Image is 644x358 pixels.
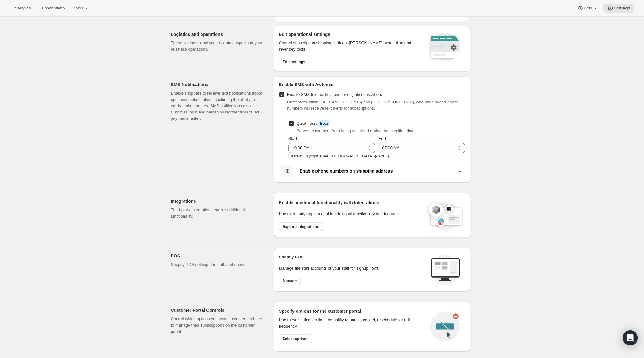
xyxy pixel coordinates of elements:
div: Open Intercom Messenger [623,330,638,345]
h2: Integrations [171,198,264,204]
button: Analytics [10,4,34,13]
button: Settings [603,4,634,13]
span: Enable SMS text notifications for eligible subscribers [287,92,382,97]
span: Tools [73,6,83,11]
button: Tools [70,4,93,13]
h2: SMS Notifications [171,81,264,88]
p: Eastern Daylight Time ([GEOGRAPHIC_DATA]) ( -04 : 00 ) [288,153,465,159]
p: Use third party apps to enable additional functionality and features. [279,211,422,217]
span: Manage [283,278,297,284]
p: Control which options you want customers to have to manage their subscriptions on the customer po... [171,316,264,335]
button: Enable phone numbers on shipping address [279,164,465,178]
span: Select options [283,336,308,341]
span: Prevent customers from being disturbed during the specified times. [297,129,418,133]
span: Beta [320,121,328,126]
b: Enable phone numbers on shipping address [300,168,393,173]
button: Subscriptions [36,4,68,13]
p: Manage the staff accounts of your staff for signup flows [279,265,425,272]
h2: Edit operational settings [279,31,420,37]
span: Subscriptions [39,6,65,11]
button: Explore integrations [279,222,323,231]
span: End [379,136,386,141]
h2: POS [171,253,264,259]
h2: Logistics and operations [171,31,264,37]
p: Third party integrations enable additional functionality. [171,207,264,219]
span: Quiet hours [297,121,330,126]
span: Customers within [GEOGRAPHIC_DATA] and [GEOGRAPHIC_DATA], who have added phone numbers will recei... [287,100,459,111]
button: Help [573,4,602,13]
button: Select options [279,334,312,343]
p: Shopify POS settings for staff attributions [171,262,264,268]
span: Explore integrations [283,224,319,229]
span: Edit settings [283,59,305,64]
h2: Shopify POS [279,254,425,260]
p: These settings allow you to control aspects of your business operations. [171,40,264,52]
span: Analytics [14,6,31,11]
h2: Specify options for the customer portal [279,308,425,314]
h2: Customer Portal Controls [171,307,264,313]
span: Help [584,6,592,11]
span: Settings [613,6,630,11]
button: Edit settings [279,58,309,66]
p: Control subscription shipping settings, [PERSON_NAME] scheduling and inventory tools. [279,40,420,52]
h2: Enable additional functionality with Integrations [279,200,422,206]
p: Enable shoppers to receive text notifications about upcoming subscriptions, including the ability... [171,90,264,122]
h2: Enable SMS with Awtomic [279,81,465,88]
button: Manage [279,277,301,285]
span: Start [288,136,297,141]
div: Use these settings to limit the ability to pause, cancel, reschedule, or edit frequency. [279,317,425,329]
